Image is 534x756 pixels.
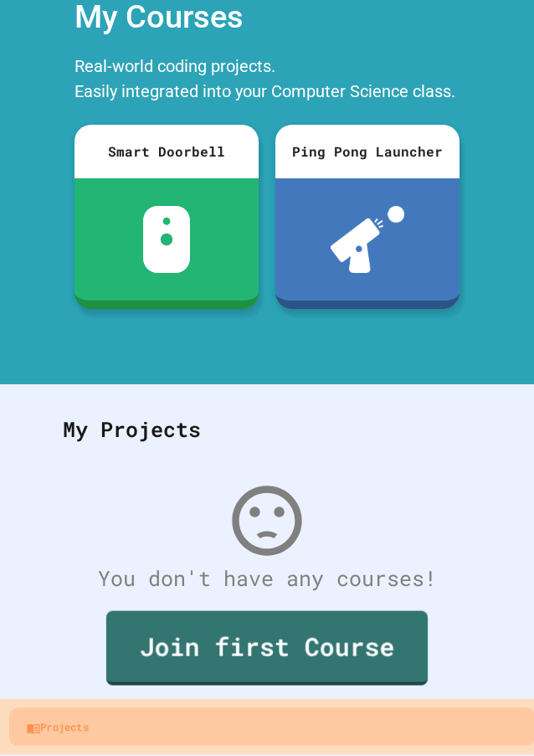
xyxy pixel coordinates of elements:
img: ppl-with-ball.png [331,206,405,273]
img: sdb-white.svg [143,206,191,273]
div: My Projects [46,397,488,462]
div: Real-world coding projects. Easily integrated into your Computer Science class. [66,49,468,112]
div: Smart Doorbell [74,125,259,178]
div: Ping Pong Launcher [275,125,460,178]
a: Join first Course [106,611,428,686]
div: You don't have any courses! [46,563,488,594]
